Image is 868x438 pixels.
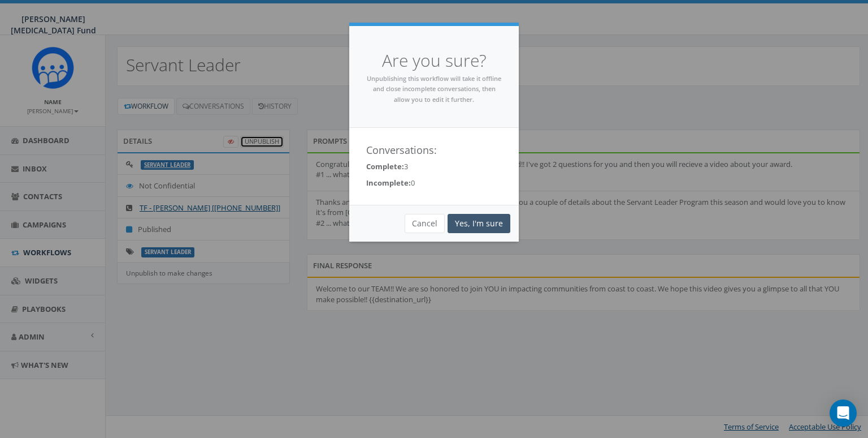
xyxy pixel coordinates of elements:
button: Cancel [405,214,445,233]
small: Unpublishing this workflow will take it offline and close incomplete conversations, then allow yo... [367,74,501,104]
h4: Conversations: [366,145,502,156]
strong: Incomplete: [366,178,411,188]
h4: Are you sure? [366,49,502,73]
p: 3 [366,161,502,172]
p: 0 [366,178,502,188]
a: Yes, I'm sure [448,214,510,233]
strong: Complete: [366,161,404,171]
div: Open Intercom Messenger [830,400,857,427]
